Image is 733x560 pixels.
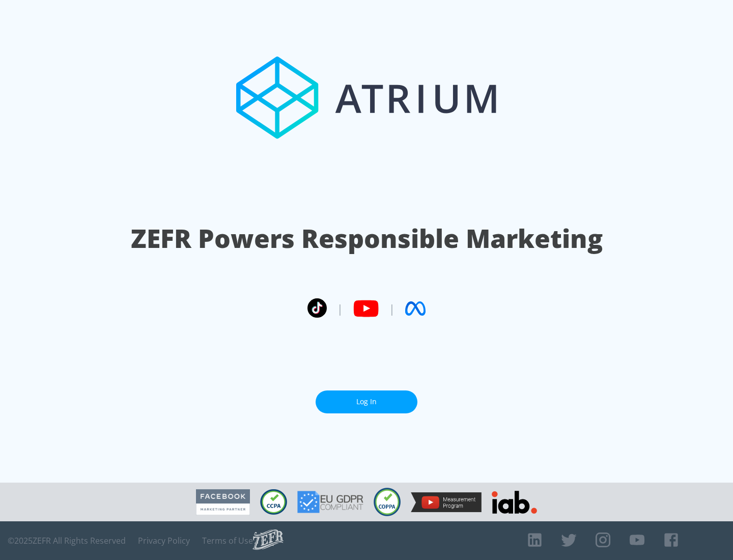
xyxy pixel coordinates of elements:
img: COPPA Compliant [374,488,401,516]
a: Privacy Policy [138,536,190,546]
img: Facebook Marketing Partner [196,489,250,515]
span: | [389,301,395,316]
a: Log In [316,390,417,413]
a: Terms of Use [202,536,253,546]
img: GDPR Compliant [297,491,363,513]
img: IAB [492,491,537,514]
img: CCPA Compliant [260,489,287,515]
span: | [337,301,343,316]
span: © 2025 ZEFR All Rights Reserved [8,536,126,546]
img: YouTube Measurement Program [411,492,482,512]
h1: ZEFR Powers Responsible Marketing [131,221,603,256]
